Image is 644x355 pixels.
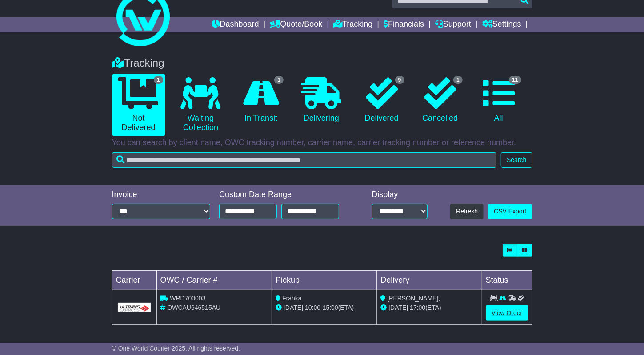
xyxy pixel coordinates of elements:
a: 1 Cancelled [416,74,465,126]
a: Dashboard [212,17,259,32]
a: Delivering [295,74,348,126]
a: Support [435,17,471,32]
td: Pickup [272,271,377,290]
td: Carrier [112,271,156,290]
span: 11 [509,76,521,84]
span: 10:00 [305,304,320,311]
td: Status [482,271,532,290]
img: GetCarrierServiceLogo [118,303,151,312]
a: Financials [384,17,424,32]
div: Invoice [112,190,211,200]
a: Waiting Collection [174,74,228,136]
button: Search [501,152,532,168]
div: Display [372,190,428,200]
span: [PERSON_NAME], [387,295,440,302]
a: Tracking [333,17,372,32]
span: © One World Courier 2025. All rights reserved. [112,345,240,352]
span: 15:00 [323,304,338,311]
a: 1 In Transit [236,74,286,126]
div: Custom Date Range [219,190,353,200]
a: View Order [486,305,528,321]
div: - (ETA) [276,303,373,312]
span: 9 [395,76,404,84]
div: Tracking [108,57,537,70]
div: (ETA) [380,303,478,312]
td: OWC / Carrier # [156,271,272,290]
span: 17:00 [410,304,425,311]
a: Settings [482,17,521,32]
p: You can search by client name, OWC tracking number, carrier name, carrier tracking number or refe... [112,138,532,148]
span: [DATE] [284,304,303,311]
a: 9 Delivered [357,74,407,126]
a: Quote/Book [270,17,322,32]
span: [DATE] [388,304,408,311]
td: Delivery [377,271,482,290]
span: 1 [453,76,463,84]
span: WRD700003 [170,295,205,302]
button: Refresh [450,204,484,219]
a: 1 Not Delivered [112,74,165,136]
span: 1 [274,76,284,84]
span: OWCAU646515AU [167,304,220,311]
a: 11 All [474,74,524,126]
span: 1 [154,76,163,84]
a: CSV Export [488,204,532,219]
span: Franka [282,295,302,302]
